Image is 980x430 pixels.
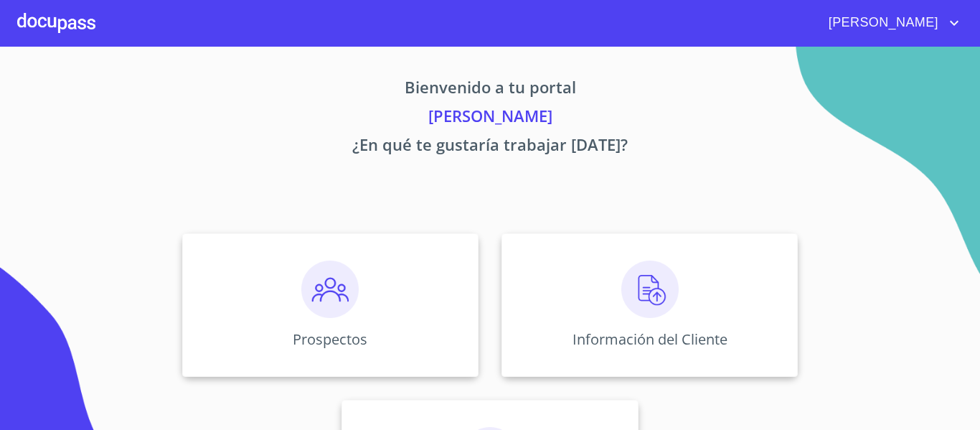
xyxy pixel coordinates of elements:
[301,261,359,318] img: prospectos.png
[621,261,679,318] img: carga.png
[48,133,932,162] p: ¿En qué te gustaría trabajar [DATE]?
[818,11,946,34] span: [PERSON_NAME]
[48,104,932,133] p: [PERSON_NAME]
[293,329,367,349] p: Prospectos
[818,11,963,34] button: account of current user
[48,75,932,104] p: Bienvenido a tu portal
[573,329,727,349] p: Información del Cliente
